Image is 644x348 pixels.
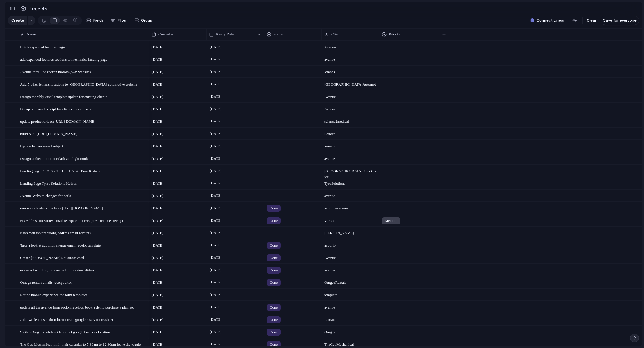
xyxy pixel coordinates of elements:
span: Switch Omgea rentals with correct google business location [20,328,110,335]
span: avenue [322,54,379,63]
span: Clear [587,18,596,23]
button: Connect Linear [528,16,567,25]
span: Omgea [322,326,379,335]
span: [DATE] [151,329,164,335]
span: [DATE] [208,93,223,100]
span: Connect Linear [537,18,565,23]
span: Done [270,267,278,273]
span: [DATE] [208,192,223,199]
span: [PERSON_NAME] [322,227,379,236]
span: Update lemans email subject [20,143,63,149]
span: [DATE] [208,266,223,273]
span: Done [270,329,278,335]
span: Landing page [GEOGRAPHIC_DATA] Euro Kedron [20,167,100,174]
span: Projects [27,3,49,14]
span: Add two lemans kedron locations to google reservations sheet [20,316,113,323]
span: [DATE] [208,304,223,311]
span: [DATE] [208,328,223,335]
span: [DATE] [208,68,223,75]
span: Design monthly email template update for existing clients [20,93,107,100]
button: Create [8,16,27,25]
span: Avenue [322,91,379,100]
span: Avenue Website changes for nafis [20,192,71,199]
span: Name [27,31,36,37]
span: Done [270,255,278,261]
span: [DATE] [208,205,223,211]
span: [DATE] [208,167,223,174]
span: Fields [93,18,104,23]
span: Add 5 other lemans locations to [GEOGRAPHIC_DATA] automotive website [20,81,137,87]
span: [DATE] [151,193,164,199]
span: Done [270,218,278,224]
span: [DATE] [151,218,164,224]
span: [DATE] [151,44,164,50]
span: add expanded features sections to mechanics landing page [20,56,107,63]
span: Done [270,317,278,323]
span: [DATE] [151,255,164,261]
span: avenue [322,264,379,273]
span: [DATE] [151,243,164,248]
span: science 2 medical [322,116,379,124]
span: The Gap Mechanical [322,338,379,347]
span: template [322,289,379,298]
span: [GEOGRAPHIC_DATA] Euro Service [322,165,379,180]
span: [DATE] [208,254,223,261]
span: [DATE] [151,304,164,310]
span: Vortex [322,215,379,224]
span: [GEOGRAPHIC_DATA] Automotive [322,78,379,93]
span: [DATE] [151,205,164,211]
span: Avenue form For kedron motors (own website) [20,68,91,75]
span: [DATE] [208,81,223,88]
span: Client [331,31,340,37]
span: avenue [322,301,379,310]
span: Medium [385,218,397,224]
span: Save for everyone [603,18,637,23]
span: Done [270,280,278,285]
span: acquiro academy [322,202,379,211]
span: [DATE] [151,168,164,174]
span: build out - [URL][DOMAIN_NAME] [20,130,77,137]
span: Status [274,31,283,37]
span: Kratzman motors wrong address email receipts [20,229,91,236]
span: [DATE] [151,230,164,236]
span: [DATE] [151,342,164,347]
span: lemans [322,66,379,75]
span: [DATE] [151,94,164,100]
span: [DATE] [151,317,164,323]
span: [DATE] [208,118,223,125]
span: Done [270,243,278,248]
span: [DATE] [151,267,164,273]
button: Save for everyone [601,16,639,25]
span: [DATE] [151,181,164,186]
span: avenue [322,190,379,199]
span: Take a look at acqurios avenue email receipt template [20,242,101,248]
span: [DATE] [208,130,223,137]
span: [DATE] [208,291,223,298]
button: Group [131,16,155,25]
span: use exact wording for avenue form review slide - [20,266,94,273]
span: Fix up old email receipt for clients check resend [20,105,92,112]
span: [DATE] [151,82,164,87]
span: [DATE] [208,143,223,150]
span: Group [141,18,152,23]
span: Done [270,342,278,347]
span: Sonder [322,128,379,137]
span: [DATE] [151,57,164,63]
span: [DATE] [208,105,223,112]
span: finish expanded features page [20,43,65,50]
button: Clear [584,16,599,25]
span: [DATE] [208,180,223,187]
span: [DATE] [208,155,223,162]
span: Fix Address on Vortex email receipt client receipt + customer receipt [20,217,123,224]
span: [DATE] [151,156,164,162]
span: Done [270,304,278,310]
span: [DATE] [151,119,164,124]
span: Filter [118,18,127,23]
span: Create [PERSON_NAME]'s business card - [20,254,86,261]
span: Design embed button for dark and light mode [20,155,88,162]
span: Avenue [322,252,379,261]
span: The Gap Mechanical, limit their calendar to 7:30am to 12:30pm leave the toggle [20,341,141,347]
span: Refine mobile experience for form templates [20,291,88,298]
span: [DATE] [151,131,164,137]
span: [DATE] [151,143,164,149]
